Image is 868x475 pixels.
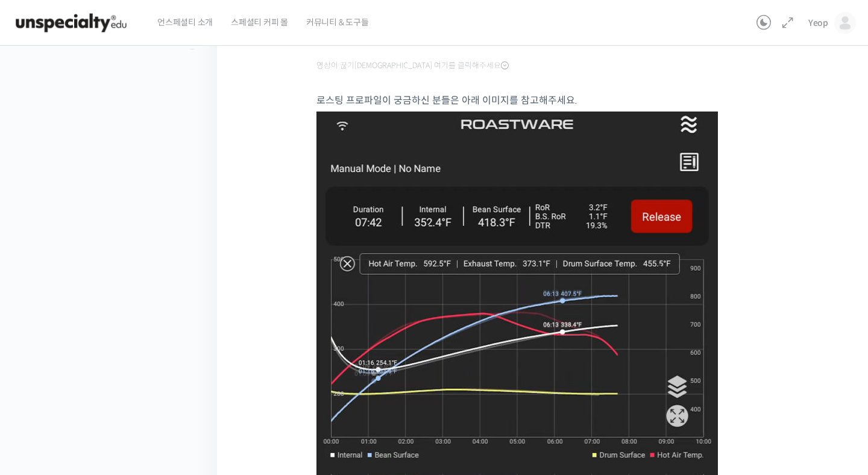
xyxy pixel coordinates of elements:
[808,17,828,28] span: Yeop
[110,394,125,403] span: 대화
[186,393,201,403] span: 설정
[38,393,45,403] span: 홈
[156,375,231,405] a: 설정
[316,92,775,109] p: 로스팅 프로파일이 궁금하신 분들은 아래 이미지를 참고해주세요.
[20,49,182,62] div: 7-1강. S2 샘플 로스터를 이용한 로스팅 가이드
[4,375,80,405] a: 홈
[80,375,156,405] a: 대화
[316,61,509,71] span: 영상이 끊기[DEMOGRAPHIC_DATA] 여기를 클릭해주세요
